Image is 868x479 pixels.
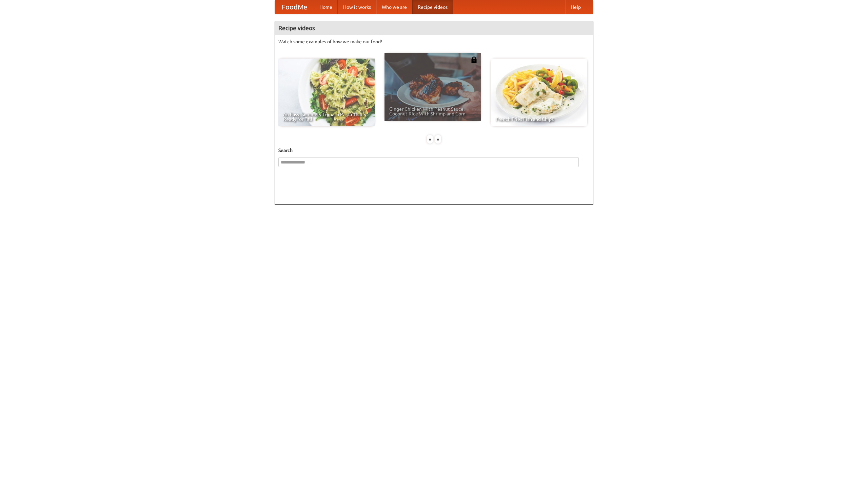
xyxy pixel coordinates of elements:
[565,0,586,14] a: Help
[275,0,314,14] a: FoodMe
[496,117,583,122] span: French Fries Fish and Chips
[275,21,593,35] h4: Recipe videos
[278,59,375,126] a: An Easy, Summery Tomato Pasta That's Ready for Fall
[283,112,370,122] span: An Easy, Summery Tomato Pasta That's Ready for Fall
[435,135,441,144] div: »
[278,38,590,45] p: Watch some examples of how we make our food!
[491,59,587,126] a: French Fries Fish and Chips
[376,0,412,14] a: Who we are
[471,57,477,63] img: 483408.png
[278,147,590,154] h5: Search
[338,0,376,14] a: How it works
[314,0,338,14] a: Home
[412,0,453,14] a: Recipe videos
[427,135,433,144] div: «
